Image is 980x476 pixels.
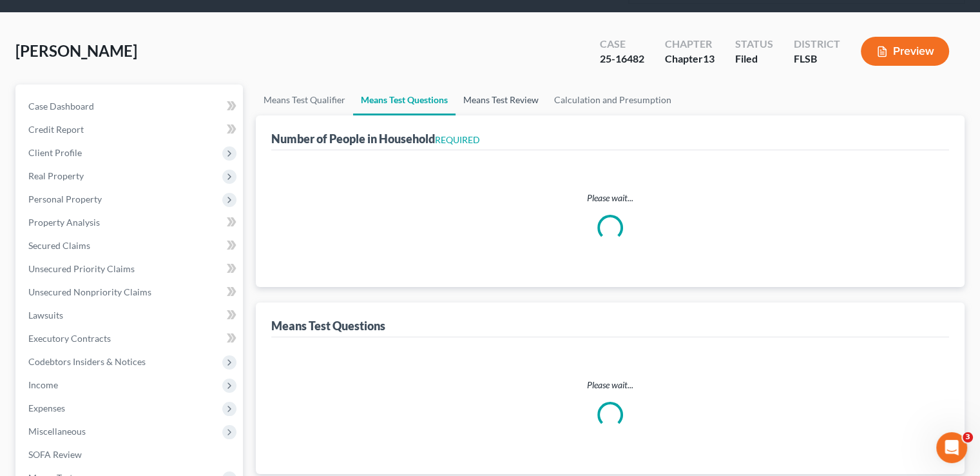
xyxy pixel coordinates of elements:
span: REQUIRED [435,134,480,145]
span: Expenses [28,402,65,413]
div: District [794,37,840,52]
div: Status [735,37,773,52]
div: 25-16482 [600,52,644,66]
span: Secured Claims [28,240,90,251]
span: Personal Property [28,193,102,204]
a: Unsecured Priority Claims [18,257,243,281]
span: Unsecured Nonpriority Claims [28,286,151,297]
div: Case [600,37,644,52]
a: Calculation and Presumption [546,84,679,115]
a: Secured Claims [18,234,243,257]
a: Unsecured Nonpriority Claims [18,281,243,304]
p: Please wait... [282,379,939,392]
span: Income [28,379,58,390]
div: Chapter [665,37,715,52]
a: Means Test Review [456,84,546,115]
a: Means Test Questions [353,84,456,115]
span: Real Property [28,170,84,181]
span: Property Analysis [28,217,100,228]
a: Property Analysis [18,211,243,234]
span: Executory Contracts [28,333,111,344]
span: Miscellaneous [28,426,86,437]
span: Lawsuits [28,310,63,321]
p: Please wait... [282,192,939,204]
a: Means Test Qualifier [256,84,353,115]
a: Case Dashboard [18,95,243,118]
a: SOFA Review [18,443,243,466]
div: Chapter [665,52,715,66]
a: Executory Contracts [18,327,243,350]
div: Filed [735,52,773,66]
span: Codebtors Insiders & Notices [28,356,146,367]
span: Case Dashboard [28,101,94,112]
span: 13 [703,52,715,64]
span: [PERSON_NAME] [15,41,137,60]
div: FLSB [794,52,840,66]
a: Lawsuits [18,304,243,327]
a: Credit Report [18,118,243,141]
span: 3 [963,432,973,442]
iframe: Intercom live chat [936,432,967,463]
div: Means Test Questions [271,318,385,333]
span: SOFA Review [28,449,82,460]
span: Client Profile [28,147,82,158]
div: Number of People in Household [271,131,480,146]
span: Credit Report [28,124,84,135]
button: Preview [861,37,949,66]
span: Unsecured Priority Claims [28,263,135,274]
